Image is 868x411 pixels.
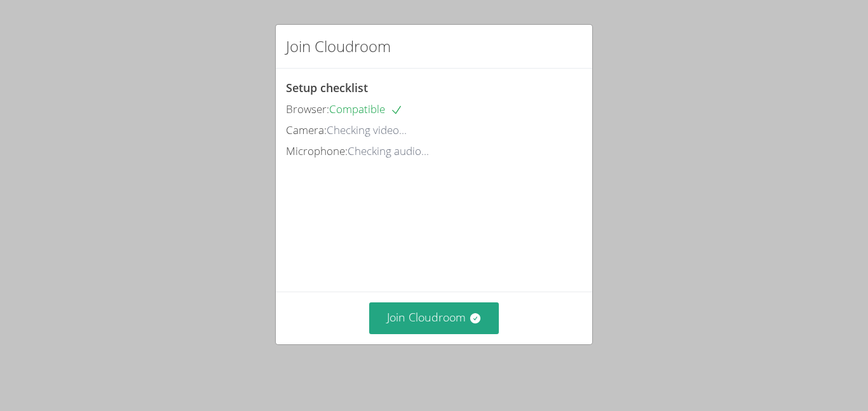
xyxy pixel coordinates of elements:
[369,302,499,334] button: Join Cloudroom
[286,102,329,116] span: Browser:
[329,102,403,116] span: Compatible
[286,123,327,137] span: Camera:
[286,144,348,158] span: Microphone:
[348,144,429,158] span: Checking audio...
[286,80,368,95] span: Setup checklist
[327,123,407,137] span: Checking video...
[286,35,391,58] h2: Join Cloudroom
